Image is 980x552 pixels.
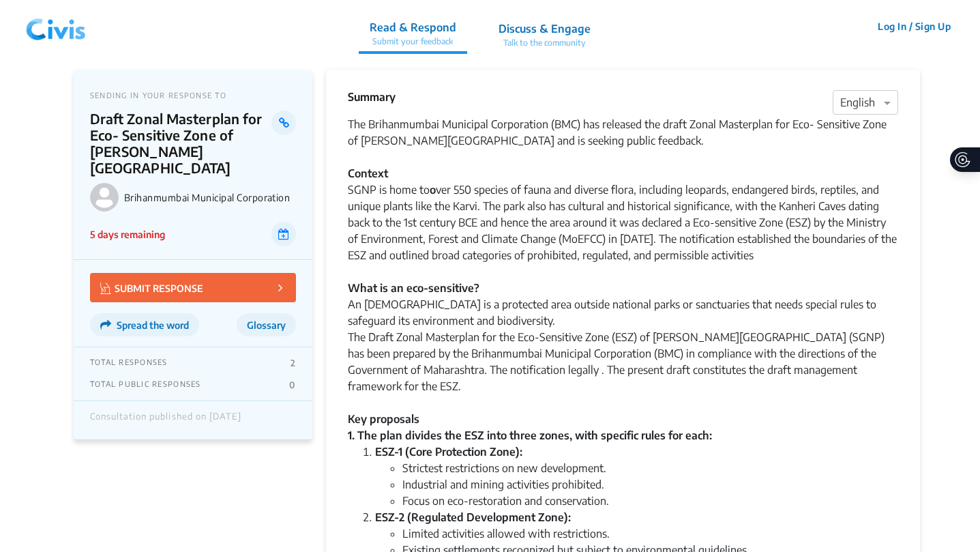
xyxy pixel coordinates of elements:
p: TOTAL RESPONSES [90,358,168,368]
p: Summary [348,89,396,105]
p: Submit your feedback [370,35,456,48]
span: Glossary [247,319,286,331]
p: 0 [289,379,295,390]
strong: Context [348,166,388,180]
p: SENDING IN YOUR RESPONSE TO [90,91,296,100]
strong: Key proposals 1. The plan divides the ESZ into three zones, with specific rules for each: [348,412,712,442]
img: Brihanmumbai Municipal Corporation logo [90,183,119,212]
p: 5 days remaining [90,227,165,242]
p: Read & Respond [370,19,456,35]
strong: o [430,183,436,197]
div: Consultation published on [DATE] [90,411,241,429]
button: Log In / Sign Up [869,16,960,37]
p: Draft Zonal Masterplan for Eco- Sensitive Zone of [PERSON_NAME][GEOGRAPHIC_DATA] [90,111,272,176]
p: TOTAL PUBLIC RESPONSES [90,379,201,390]
strong: ESZ-2 (Regulated Development Zone): [375,510,571,524]
span: Spread the word [117,319,189,331]
p: SUBMIT RESPONSE [100,280,203,295]
p: Discuss & Engage [499,20,591,37]
li: Strictest restrictions on new development. [402,460,898,476]
button: Spread the word [90,313,199,336]
li: Industrial and mining activities prohibited. [402,476,898,493]
div: SGNP is home to ver 550 species of fauna and diverse flora, including leopards, endangered birds,... [348,181,898,444]
button: SUBMIT RESPONSE [90,273,296,302]
img: Vector.jpg [100,282,111,294]
li: Limited activities allowed with restrictions. [402,525,898,542]
button: Glossary [237,313,296,336]
div: The Brihanmumbai Municipal Corporation (BMC) has released the draft Zonal Masterplan for Eco- Sen... [348,116,898,181]
img: navlogo.png [20,6,91,47]
p: Brihanmumbai Municipal Corporation [124,192,296,203]
strong: What is an eco-sensitive? [348,281,479,295]
strong: ESZ-1 (Core Protection Zone): [375,445,522,459]
li: Focus on eco-restoration and conservation. [402,493,898,509]
p: 2 [291,358,295,368]
p: Talk to the community [499,37,591,49]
